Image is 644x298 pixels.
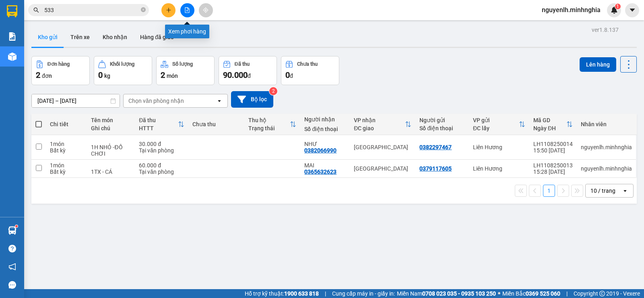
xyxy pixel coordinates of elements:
input: Tìm tên, số ĐT hoặc mã đơn [44,6,139,15]
button: Đã thu90.000đ [219,56,277,85]
div: 60.000 đ [139,162,184,169]
div: Chưa thu [297,61,318,67]
div: Nhân viên [581,121,632,127]
button: Lên hàng [580,57,616,72]
sup: 2 [269,87,277,95]
div: 1 món [50,162,83,169]
div: LH1108250013 [533,162,573,169]
button: caret-down [625,3,639,17]
button: 1 [543,185,555,197]
button: Kho nhận [96,27,134,47]
th: Toggle SortBy [529,114,577,135]
button: aim [199,3,213,17]
span: search [33,7,39,13]
button: Trên xe [64,27,96,47]
sup: 1 [15,225,18,227]
span: món [167,73,178,79]
div: [GEOGRAPHIC_DATA] [354,165,411,172]
span: close-circle [141,6,146,14]
button: Đơn hàng2đơn [31,56,90,85]
img: icon-new-feature [611,6,618,14]
div: MAI [304,162,346,169]
div: Số điện thoại [304,126,346,132]
span: nguyenlh.minhnghia [535,5,607,15]
span: đ [290,73,293,79]
div: Người gửi [419,117,464,123]
div: Tại văn phòng [139,169,184,175]
svg: open [216,98,223,104]
div: Chọn văn phòng nhận [128,97,184,105]
span: aim [203,7,208,13]
div: Bất kỳ [50,147,83,154]
div: ĐC lấy [473,125,519,131]
img: logo.jpg [4,4,44,44]
span: question-circle [8,245,16,252]
span: đơn [42,73,52,79]
div: Trạng thái [248,125,290,131]
span: | [325,289,326,298]
b: [PERSON_NAME] [46,5,114,15]
div: Khối lượng [110,61,134,67]
div: 0365632623 [304,169,336,175]
span: copyright [599,291,605,296]
div: Liên Hương [473,165,525,172]
div: [GEOGRAPHIC_DATA] [354,144,411,150]
button: file-add [180,3,194,17]
div: 15:50 [DATE] [533,147,573,154]
img: warehouse-icon [8,226,17,235]
div: 10 / trang [590,187,615,195]
span: ⚪️ [498,292,500,295]
div: Chưa thu [192,121,240,127]
button: Kho gửi [31,27,64,47]
span: Hỗ trợ kỹ thuật: [245,289,319,298]
div: 0382297467 [419,144,452,150]
span: 2 [36,70,40,80]
sup: 1 [615,4,621,9]
div: Chi tiết [50,121,83,127]
span: kg [104,73,110,79]
span: file-add [184,7,190,13]
div: Đơn hàng [47,61,70,67]
div: Đã thu [139,117,178,123]
span: close-circle [141,7,146,12]
span: 2 [161,70,165,80]
button: Bộ lọc [231,91,273,108]
img: logo-vxr [7,5,17,17]
svg: open [622,188,628,194]
span: đ [248,73,251,79]
div: Mã GD [533,117,566,123]
span: Miền Nam [397,289,496,298]
div: 0379117605 [419,165,452,172]
th: Toggle SortBy [244,114,300,135]
div: 1 món [50,141,83,147]
strong: 0708 023 035 - 0935 103 250 [422,290,496,297]
div: LH1108250014 [533,141,573,147]
div: NHƯ [304,141,346,147]
span: message [8,281,16,289]
span: notification [8,263,16,271]
div: Thu hộ [248,117,290,123]
th: Toggle SortBy [469,114,529,135]
div: Số lượng [172,61,193,67]
span: 0 [98,70,103,80]
img: solution-icon [8,32,17,41]
span: 90.000 [223,70,248,80]
div: nguyenlh.minhnghia [581,144,632,150]
th: Toggle SortBy [135,114,188,135]
div: Ghi chú [91,125,131,131]
div: 0382066990 [304,147,336,154]
span: Cung cấp máy in - giấy in: [332,289,395,298]
div: Đã thu [235,61,250,67]
button: Khối lượng0kg [94,56,152,85]
div: Bất kỳ [50,169,83,175]
div: nguyenlh.minhnghia [581,165,632,172]
button: plus [161,3,175,17]
b: GỬI : Liên Hương [4,50,89,64]
span: 1 [616,4,619,9]
div: 15:28 [DATE] [533,169,573,175]
li: 02523854854 [4,28,153,38]
button: Hàng đã giao [134,27,180,47]
div: 1H NHỎ -ĐỒ CHƠI [91,144,131,157]
div: Người nhận [304,116,346,123]
button: Số lượng2món [156,56,215,85]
